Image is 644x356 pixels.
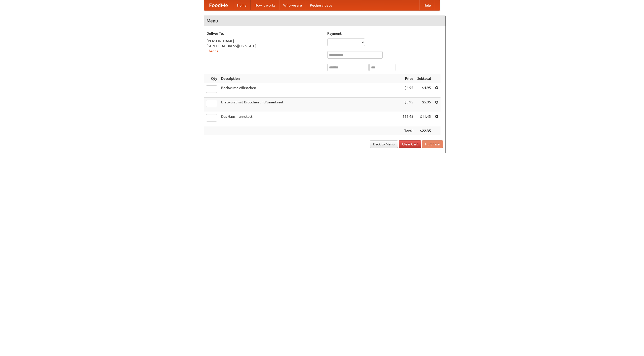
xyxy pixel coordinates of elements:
[219,74,400,83] th: Description
[207,31,322,36] h5: Deliver To:
[251,0,279,10] a: How it works
[415,83,433,98] td: $4.95
[400,98,415,112] td: $5.95
[207,49,219,53] a: Change
[422,140,443,148] button: Purchase
[219,83,400,98] td: Bockwurst Würstchen
[204,74,219,83] th: Qty
[400,126,415,136] th: Total:
[207,44,322,49] div: [STREET_ADDRESS][US_STATE]
[306,0,336,10] a: Recipe videos
[370,140,398,148] a: Back to Menu
[419,0,435,10] a: Help
[327,31,443,36] h5: Payment:
[400,112,415,126] td: $11.45
[415,126,433,136] th: $22.35
[415,112,433,126] td: $11.45
[219,98,400,112] td: Bratwurst mit Brötchen und Sauerkraut
[400,83,415,98] td: $4.95
[204,0,233,10] a: FoodMe
[415,98,433,112] td: $5.95
[233,0,251,10] a: Home
[219,112,400,126] td: Das Hausmannskost
[207,38,322,44] div: [PERSON_NAME]
[204,16,446,26] h4: Menu
[399,140,421,148] a: Clear Cart
[279,0,306,10] a: Who we are
[415,74,433,83] th: Subtotal
[400,74,415,83] th: Price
